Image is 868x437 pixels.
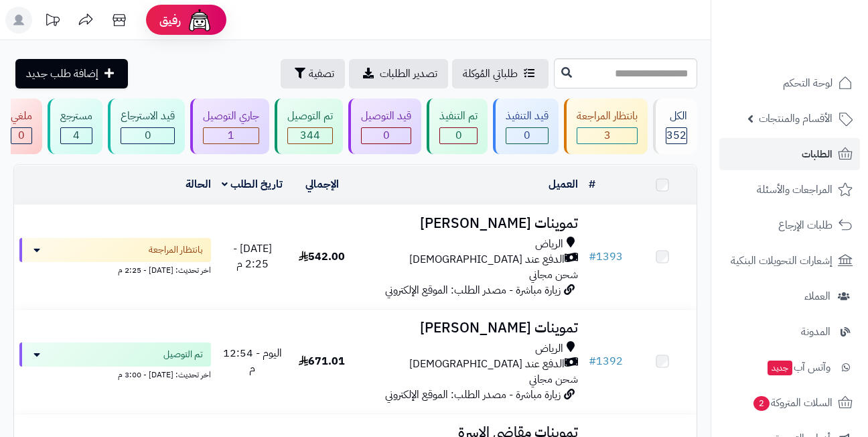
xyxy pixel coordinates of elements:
[589,249,623,265] a: #1393
[288,128,332,143] div: 344
[145,127,151,143] span: 0
[186,176,211,192] a: الحالة
[463,66,518,82] span: طلباتي المُوكلة
[757,180,833,199] span: المراجعات والأسئلة
[561,99,650,154] a: بانتظار المراجعة 3
[349,59,448,88] a: تصدير الطلبات
[455,127,462,143] span: 0
[719,316,860,348] a: المدونة
[163,348,203,361] span: تم التوصيل
[61,128,92,143] div: 4
[60,109,92,124] div: مسترجع
[272,99,346,154] a: تم التوصيل 344
[759,109,833,128] span: الأقسام والمنتجات
[439,109,478,124] div: تم التنفيذ
[188,99,272,154] a: جاري التوصيل 1
[589,353,623,369] a: #1392
[380,66,437,82] span: تصدير الطلبات
[19,367,211,381] div: اخر تحديث: [DATE] - 3:00 م
[766,358,830,377] span: وآتس آب
[424,99,490,154] a: تم التنفيذ 0
[105,99,188,154] a: قيد الاسترجاع 0
[589,249,596,265] span: #
[11,128,31,143] div: 0
[719,209,860,241] a: طلبات الإرجاع
[524,127,530,143] span: 0
[228,127,234,143] span: 1
[186,7,213,34] img: ai-face.png
[604,127,611,143] span: 3
[801,322,830,341] span: المدونة
[577,109,638,124] div: بانتظار المراجعة
[802,145,833,164] span: الطلبات
[361,109,411,124] div: قيد التوصيل
[309,66,334,82] span: تصفية
[223,345,282,377] span: اليوم - 12:54 م
[121,109,175,124] div: قيد الاسترجاع
[804,287,830,306] span: العملاء
[287,109,333,124] div: تم التوصيل
[385,387,561,403] span: زيارة مباشرة - مصدر الطلب: الموقع الإلكتروني
[73,127,80,143] span: 4
[719,67,860,99] a: لوحة التحكم
[666,127,686,143] span: 352
[549,176,578,192] a: العميل
[121,128,174,143] div: 0
[35,7,69,37] a: تحديثات المنصة
[440,128,477,143] div: 0
[778,216,833,235] span: طلبات الإرجاع
[299,353,345,369] span: 671.01
[362,216,578,231] h3: تموينات [PERSON_NAME]
[26,66,98,82] span: إضافة طلب جديد
[589,176,595,192] a: #
[753,396,770,411] span: 2
[719,174,860,206] a: المراجعات والأسئلة
[383,127,390,143] span: 0
[18,127,25,143] span: 0
[300,127,320,143] span: 344
[203,109,259,124] div: جاري التوصيل
[281,59,345,88] button: تصفية
[719,245,860,277] a: إشعارات التحويلات البنكية
[409,357,565,372] span: الدفع عند [DEMOGRAPHIC_DATA]
[305,176,339,192] a: الإجمالي
[409,252,565,267] span: الدفع عند [DEMOGRAPHIC_DATA]
[362,320,578,336] h3: تموينات [PERSON_NAME]
[589,353,596,369] span: #
[650,99,700,154] a: الكل352
[159,12,181,28] span: رفيق
[362,128,411,143] div: 0
[19,262,211,276] div: اخر تحديث: [DATE] - 2:25 م
[719,351,860,383] a: وآتس آبجديد
[11,109,32,124] div: ملغي
[385,282,561,298] span: زيارة مباشرة - مصدر الطلب: الموقع الإلكتروني
[529,371,578,387] span: شحن مجاني
[15,59,128,88] a: إضافة طلب جديد
[506,109,549,124] div: قيد التنفيذ
[719,280,860,312] a: العملاء
[577,128,637,143] div: 3
[506,128,548,143] div: 0
[719,387,860,419] a: السلات المتروكة2
[149,243,203,257] span: بانتظار المراجعة
[529,267,578,283] span: شحن مجاني
[666,109,687,124] div: الكل
[452,59,549,88] a: طلباتي المُوكلة
[768,361,792,375] span: جديد
[535,341,563,357] span: الرياض
[45,99,105,154] a: مسترجع 4
[233,241,272,272] span: [DATE] - 2:25 م
[346,99,424,154] a: قيد التوصيل 0
[719,138,860,170] a: الطلبات
[222,176,283,192] a: تاريخ الطلب
[752,393,833,412] span: السلات المتروكة
[777,36,855,64] img: logo-2.png
[783,74,833,92] span: لوحة التحكم
[299,249,345,265] span: 542.00
[490,99,561,154] a: قيد التنفيذ 0
[535,237,563,252] span: الرياض
[204,128,259,143] div: 1
[731,251,833,270] span: إشعارات التحويلات البنكية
